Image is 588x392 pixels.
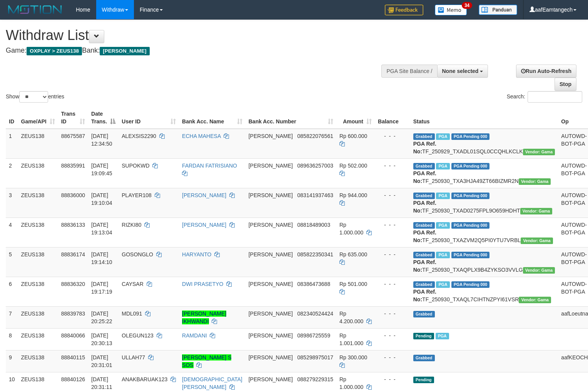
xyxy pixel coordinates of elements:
[6,306,18,328] td: 7
[451,133,490,140] span: PGA Pending
[58,107,88,129] th: Trans ID: activate to sort column ascending
[413,355,435,361] span: Grabbed
[246,107,336,129] th: Bank Acc. Number: activate to sort column ascending
[179,107,246,129] th: Bank Acc. Name: activate to sort column ascending
[436,222,449,229] span: Marked by aafpengsreynich
[61,251,85,257] span: 88836174
[413,377,434,383] span: Pending
[182,251,211,257] a: HARYANTO
[413,333,434,339] span: Pending
[18,306,58,328] td: ZEUS138
[339,281,367,287] span: Rp 501.000
[413,193,435,199] span: Grabbed
[88,107,119,129] th: Date Trans.: activate to sort column descending
[378,375,407,383] div: - - -
[61,376,85,382] span: 88840126
[437,65,488,78] button: None selected
[6,107,18,129] th: ID
[385,5,423,15] img: Feedback.jpg
[378,354,407,361] div: - - -
[18,188,58,218] td: ZEUS138
[378,251,407,258] div: - - -
[249,281,293,287] span: [PERSON_NAME]
[182,222,226,228] a: [PERSON_NAME]
[519,178,551,185] span: Vendor URL: https://trx31.1velocity.biz
[381,65,437,78] div: PGA Site Balance /
[18,328,58,350] td: ZEUS138
[413,311,435,317] span: Grabbed
[122,133,156,139] span: ALEXSIS2290
[339,332,363,346] span: Rp 1.001.000
[122,281,144,287] span: CAYSAR
[91,192,112,206] span: [DATE] 19:10:04
[18,277,58,306] td: ZEUS138
[436,252,449,258] span: Marked by aafpengsreynich
[122,376,167,382] span: ANAKBARUAK123
[378,221,407,229] div: - - -
[413,252,435,258] span: Grabbed
[6,188,18,218] td: 3
[122,332,153,339] span: OLEGUN123
[413,259,436,273] b: PGA Ref. No:
[410,218,558,247] td: TF_250930_TXAZVM2Q5PI0YTU7VRBL
[6,277,18,306] td: 6
[61,163,85,169] span: 88835991
[462,2,472,9] span: 34
[6,158,18,188] td: 2
[436,193,449,199] span: Marked by aafpengsreynich
[413,163,435,169] span: Grabbed
[520,208,553,214] span: Vendor URL: https://trx31.1velocity.biz
[6,129,18,159] td: 1
[91,222,112,236] span: [DATE] 19:13:04
[18,247,58,277] td: ZEUS138
[339,163,367,169] span: Rp 502.000
[528,91,582,103] input: Search:
[249,163,293,169] span: [PERSON_NAME]
[249,222,293,228] span: [PERSON_NAME]
[182,311,226,324] a: [PERSON_NAME] IKHWANDI
[555,78,576,91] a: Stop
[451,281,490,288] span: PGA Pending
[91,354,112,368] span: [DATE] 20:31:01
[91,376,112,390] span: [DATE] 20:31:11
[182,332,207,339] a: RAMDANI
[436,333,449,339] span: Marked by aafpengsreynich
[479,5,517,15] img: panduan.png
[339,192,367,198] span: Rp 944.000
[61,281,85,287] span: 88836320
[516,65,576,78] a: Run Auto-Refresh
[410,247,558,277] td: TF_250930_TXAQPLX9B4ZYKSO3VVLG
[249,376,293,382] span: [PERSON_NAME]
[442,68,479,74] span: None selected
[61,133,85,139] span: 88675587
[413,281,435,288] span: Grabbed
[18,158,58,188] td: ZEUS138
[249,251,293,257] span: [PERSON_NAME]
[6,91,64,103] label: Show entries
[507,91,582,103] label: Search:
[297,376,333,382] span: Copy 088279229315 to clipboard
[18,129,58,159] td: ZEUS138
[122,192,152,198] span: PLAYER108
[27,47,82,55] span: OXPLAY > ZEUS138
[249,192,293,198] span: [PERSON_NAME]
[6,350,18,372] td: 9
[523,149,555,155] span: Vendor URL: https://trx31.1velocity.biz
[91,133,112,147] span: [DATE] 12:34:50
[410,158,558,188] td: TF_250930_TXA3HJA49ZT66BIZMR2N
[182,354,231,368] a: [PERSON_NAME] S SOS
[61,192,85,198] span: 88836000
[297,251,333,257] span: Copy 085822350341 to clipboard
[410,277,558,306] td: TF_250930_TXAQL7CIHTNZPYI61VSR
[122,222,141,228] span: RIZKI80
[249,311,293,317] span: [PERSON_NAME]
[410,129,558,159] td: TF_250929_TXADL01SQL0CCQHLKCLK
[6,247,18,277] td: 5
[413,133,435,140] span: Grabbed
[122,354,145,360] span: ULLAH77
[6,47,384,55] h4: Game: Bank:
[91,311,112,324] span: [DATE] 20:25:22
[91,281,112,295] span: [DATE] 19:17:19
[182,192,226,198] a: [PERSON_NAME]
[182,133,220,139] a: ECHA MAHESA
